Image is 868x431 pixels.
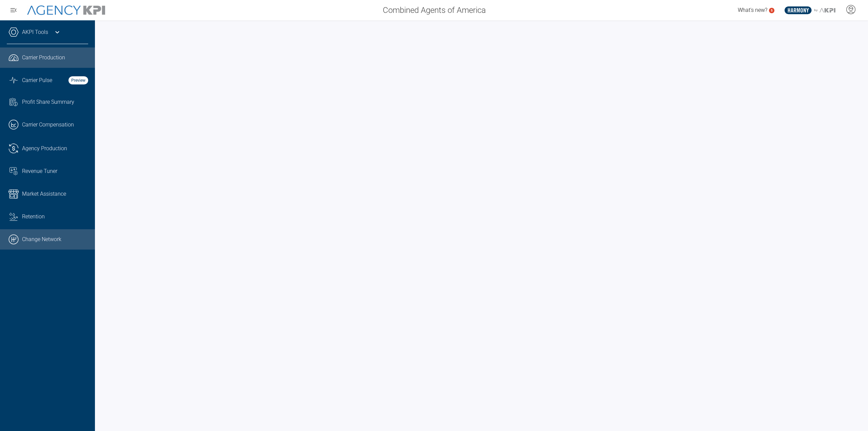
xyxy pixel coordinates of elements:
span: Agency Production [22,144,67,153]
strong: Preview [68,76,88,84]
span: Carrier Production [22,54,65,62]
span: Revenue Tuner [22,167,57,175]
span: What's new? [738,7,767,13]
a: AKPI Tools [22,28,48,36]
span: Carrier Pulse [22,76,52,84]
span: Market Assistance [22,190,66,198]
text: 5 [771,8,773,12]
div: Retention [22,213,88,221]
span: Profit Share Summary [22,98,74,106]
img: AgencyKPI [27,5,105,15]
a: 5 [769,8,774,13]
span: Carrier Compensation [22,121,74,129]
span: Combined Agents of America [383,4,486,16]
